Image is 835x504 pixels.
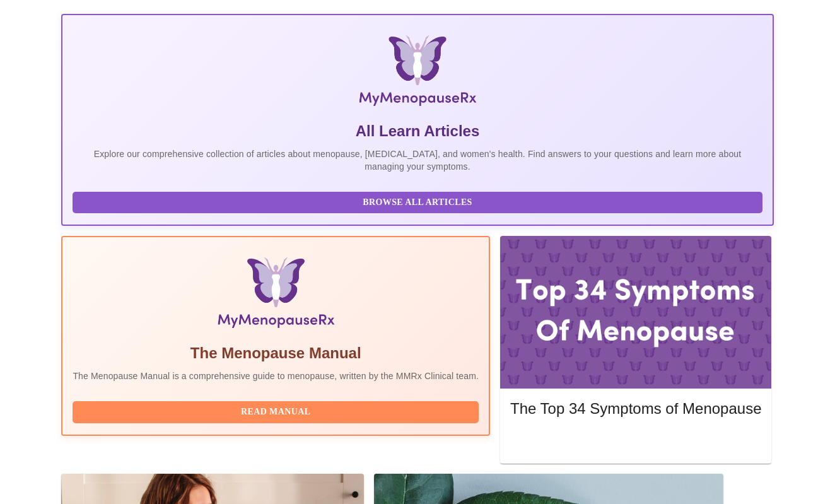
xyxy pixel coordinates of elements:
a: Read More [510,435,764,446]
img: MyMenopauseRx Logo [180,35,655,111]
span: Read More [523,434,749,450]
button: Read Manual [73,401,479,423]
span: Read Manual [85,404,466,420]
span: Browse All Articles [85,195,749,211]
a: Browse All Articles [73,196,765,207]
img: Menopause Manual [137,257,414,333]
h5: All Learn Articles [73,121,762,141]
p: The Menopause Manual is a comprehensive guide to menopause, written by the MMRx Clinical team. [73,370,479,382]
h5: The Top 34 Symptoms of Menopause [510,399,761,419]
a: Read Manual [73,406,482,416]
button: Read More [510,431,761,453]
p: Explore our comprehensive collection of articles about menopause, [MEDICAL_DATA], and women's hea... [73,148,762,173]
button: Browse All Articles [73,192,762,214]
h5: The Menopause Manual [73,343,479,363]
